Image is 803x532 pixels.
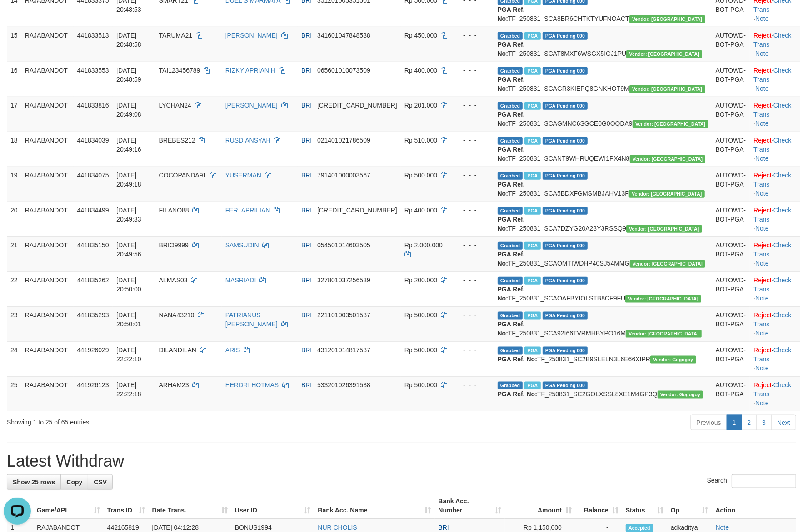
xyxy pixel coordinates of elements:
span: PGA Pending [543,67,588,75]
span: ALMAS03 [159,276,188,284]
span: BRI [301,241,312,249]
td: 17 [7,97,21,132]
td: · · [750,132,800,167]
div: - - - [456,171,490,180]
span: 441833816 [77,102,109,109]
span: 441835293 [77,311,109,319]
td: AUTOWD-BOT-PGA [712,202,750,236]
input: Search: [732,474,796,488]
td: · · [750,167,800,202]
span: Rp 500.000 [404,381,437,389]
b: PGA Ref. No: [498,6,525,22]
span: Copy 791401000003567 to clipboard [317,172,370,179]
span: Grabbed [498,277,523,285]
span: Copy 349001067943538 to clipboard [317,102,397,109]
td: RAJABANDOT [21,236,74,271]
span: 441835262 [77,276,109,284]
span: BRIO9999 [159,241,189,249]
td: AUTOWD-BOT-PGA [712,271,750,306]
a: Note [755,155,769,162]
span: Rp 450.000 [404,32,437,39]
span: Copy 327801037256539 to clipboard [317,276,370,284]
div: Showing 1 to 25 of 65 entries [7,414,328,427]
span: BRI [301,102,312,109]
td: 23 [7,306,21,341]
span: Marked by adkmelisa [524,207,540,215]
span: Rp 201.000 [404,102,437,109]
span: Rp 400.000 [404,67,437,74]
span: PGA Pending [543,32,588,40]
span: Marked by adkmelisa [524,67,540,75]
td: TF_250831_SCA7DZYG20A23Y3RSSQ9 [494,202,712,236]
td: AUTOWD-BOT-PGA [712,306,750,341]
b: PGA Ref. No: [498,251,525,267]
span: Vendor URL: https://secure10.1velocity.biz [629,85,705,93]
td: · · [750,97,800,132]
a: Reject [753,67,772,74]
div: - - - [456,276,490,285]
span: Grabbed [498,67,523,75]
b: PGA Ref. No: [498,390,537,398]
h1: Latest Withdraw [7,452,796,470]
a: RIZKY APRIAN H [225,67,275,74]
span: 441926123 [77,381,109,389]
span: 441833553 [77,67,109,74]
td: AUTOWD-BOT-PGA [712,236,750,271]
th: Game/API: activate to sort column ascending [33,493,104,519]
td: TF_250831_SCA92I66TVRMHBYPO16M [494,306,712,341]
span: Vendor URL: https://secure10.1velocity.biz [630,155,706,163]
a: Copy [60,474,88,490]
td: · · [750,27,800,62]
a: Note [755,225,769,232]
td: RAJABANDOT [21,27,74,62]
span: Rp 500.000 [404,311,437,319]
td: AUTOWD-BOT-PGA [712,132,750,167]
td: 21 [7,236,21,271]
b: PGA Ref. No: [498,111,525,127]
th: Status: activate to sort column ascending [622,493,667,519]
span: BRI [439,524,449,531]
td: RAJABANDOT [21,341,74,376]
span: Marked by adkmelisa [524,102,540,110]
a: MASRIADI [225,276,256,284]
a: Check Trans [753,241,791,258]
span: Vendor URL: https://secure10.1velocity.biz [626,225,702,233]
span: Vendor URL: https://secure10.1velocity.biz [630,260,706,268]
a: Check Trans [753,276,791,293]
a: ARIS [225,346,240,354]
a: Note [755,190,769,197]
th: Bank Acc. Name: activate to sort column ascending [314,493,434,519]
td: AUTOWD-BOT-PGA [712,27,750,62]
td: TF_250831_SCANT9WHRUQEWI1PX4N8 [494,132,712,167]
a: Check Trans [753,311,791,328]
a: Reject [753,381,772,389]
span: Marked by adkmelisa [524,242,540,250]
span: 441835150 [77,241,109,249]
b: PGA Ref. No: [498,41,525,57]
span: Rp 400.000 [404,207,437,214]
a: Reject [753,207,772,214]
span: PGA Pending [543,207,588,215]
span: Vendor URL: https://secure10.1velocity.biz [629,15,705,23]
span: Grabbed [498,347,523,355]
span: 441926029 [77,346,109,354]
td: AUTOWD-BOT-PGA [712,62,750,97]
span: Rp 2.000.000 [404,241,443,249]
span: 441834499 [77,207,109,214]
span: Copy 431201014817537 to clipboard [317,346,370,354]
b: PGA Ref. No: [498,355,537,363]
a: Reject [753,346,772,354]
span: Marked by adkZulham [524,347,540,355]
span: NANA43210 [159,311,195,319]
a: 2 [742,415,757,430]
td: · · [750,306,800,341]
div: - - - [456,380,490,389]
span: Copy 589601013545508 to clipboard [317,207,397,214]
a: Note [755,399,769,407]
span: 441834075 [77,172,109,179]
a: HERDRI HOTMAS [225,381,279,389]
a: Check Trans [753,207,791,223]
div: - - - [456,345,490,355]
span: 441833513 [77,32,109,39]
a: Show 25 rows [7,474,61,490]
